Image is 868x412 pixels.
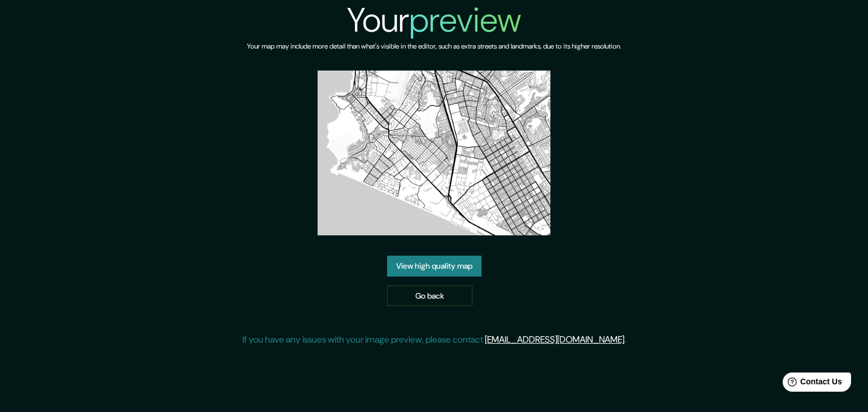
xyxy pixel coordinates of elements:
[247,41,621,52] h6: Your map may include more detail than what's visible in the editor, such as extra streets and lan...
[242,333,626,347] p: If you have any issues with your image preview, please contact .
[387,286,472,306] a: Go back
[485,334,624,345] a: [EMAIL_ADDRESS][DOMAIN_NAME]
[318,71,550,235] img: created-map-preview
[387,256,481,277] a: View high quality map
[767,368,856,400] iframe: Help widget launcher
